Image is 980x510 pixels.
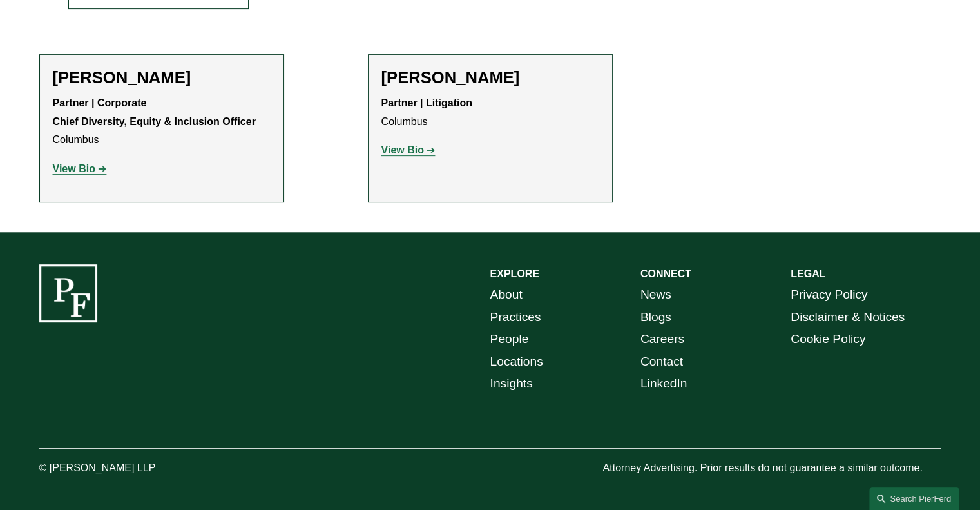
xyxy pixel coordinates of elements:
[53,68,271,88] h2: [PERSON_NAME]
[39,459,227,478] p: © [PERSON_NAME] LLP
[381,144,424,155] strong: View Bio
[490,328,529,351] a: People
[791,306,905,329] a: Disclaimer & Notices
[640,306,671,329] a: Blogs
[53,163,95,174] strong: View Bio
[53,94,271,150] p: Columbus
[490,268,539,279] strong: EXPLORE
[640,284,671,306] a: News
[381,144,436,155] a: View Bio
[381,97,472,108] strong: Partner | Litigation
[640,268,691,279] strong: CONNECT
[490,284,523,306] a: About
[791,284,867,306] a: Privacy Policy
[53,163,107,174] a: View Bio
[791,268,825,279] strong: LEGAL
[381,68,599,88] h2: [PERSON_NAME]
[53,97,256,127] strong: Partner | Corporate Chief Diversity, Equity & Inclusion Officer
[640,373,687,395] a: LinkedIn
[490,306,541,329] a: Practices
[640,351,683,373] a: Contact
[602,459,941,478] p: Attorney Advertising. Prior results do not guarantee a similar outcome.
[791,328,865,351] a: Cookie Policy
[381,94,599,132] p: Columbus
[490,373,533,395] a: Insights
[869,487,959,510] a: Search this site
[640,328,684,351] a: Careers
[490,351,543,373] a: Locations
